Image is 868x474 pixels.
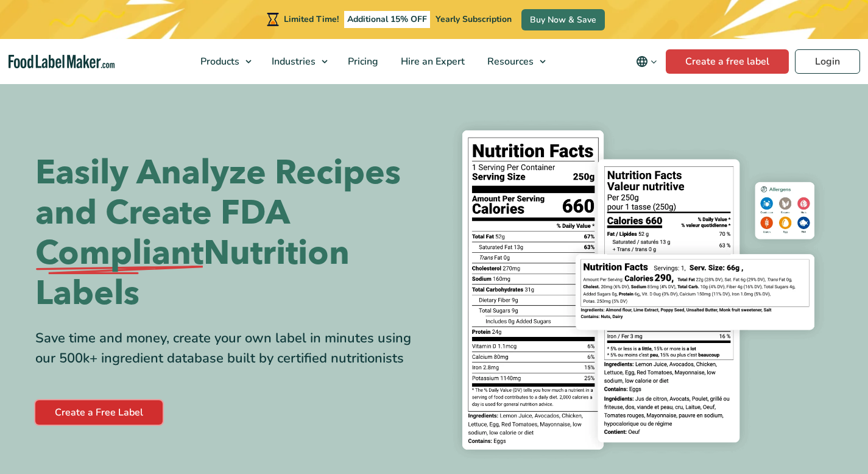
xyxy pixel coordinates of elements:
span: Products [197,55,241,68]
span: Industries [268,55,317,68]
span: Hire an Expert [397,55,466,68]
span: Resources [484,55,535,68]
h1: Easily Analyze Recipes and Create FDA Nutrition Labels [35,153,425,314]
a: Login [795,49,860,74]
a: Resources [476,39,552,84]
span: Limited Time! [284,13,339,25]
a: Products [189,39,258,84]
span: Yearly Subscription [436,13,512,25]
a: Create a free label [666,49,789,74]
div: Save time and money, create your own label in minutes using our 500k+ ingredient database built b... [35,328,425,369]
span: Compliant [35,233,203,274]
a: Pricing [337,39,387,84]
a: Hire an Expert [390,39,473,84]
button: Change language [627,49,666,74]
a: Industries [261,39,334,84]
span: Pricing [344,55,379,68]
a: Create a Free Label [35,400,163,425]
a: Food Label Maker homepage [9,55,115,69]
span: Additional 15% OFF [344,11,430,28]
a: Buy Now & Save [521,9,605,30]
